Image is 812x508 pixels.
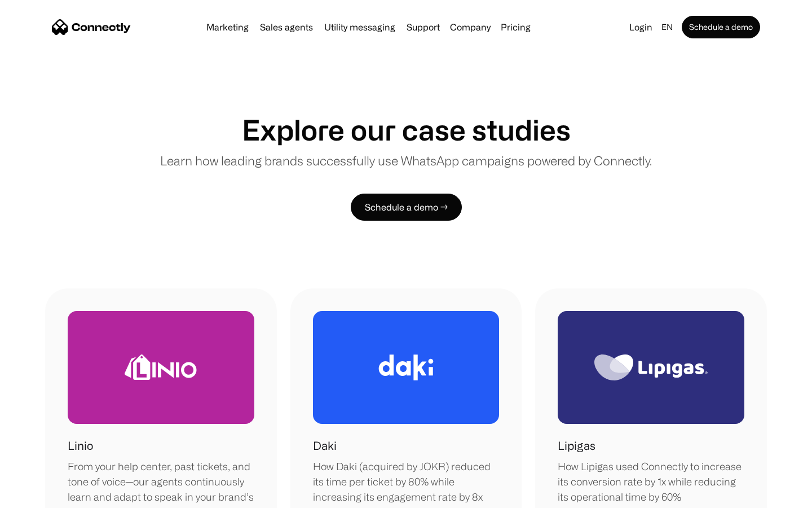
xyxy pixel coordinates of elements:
[351,194,462,221] a: Schedule a demo →
[23,488,68,504] ul: Language list
[402,23,444,32] a: Support
[242,113,571,147] h1: Explore our case studies
[320,23,400,32] a: Utility messaging
[68,437,93,454] h1: Linio
[160,151,652,170] p: Learn how leading brands successfully use WhatsApp campaigns powered by Connectly.
[558,459,744,505] div: How Lipigas used Connectly to increase its conversion rate by 1x while reducing its operational t...
[450,19,491,35] div: Company
[378,354,434,380] img: Daki Logo
[125,354,197,380] img: Linio Logo
[558,437,595,454] h1: Lipigas
[625,19,657,35] a: Login
[255,23,317,32] a: Sales agents
[11,487,68,504] aside: Language selected: English
[496,23,535,32] a: Pricing
[661,19,673,35] div: en
[202,23,253,32] a: Marketing
[313,437,337,454] h1: Daki
[682,16,760,38] a: Schedule a demo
